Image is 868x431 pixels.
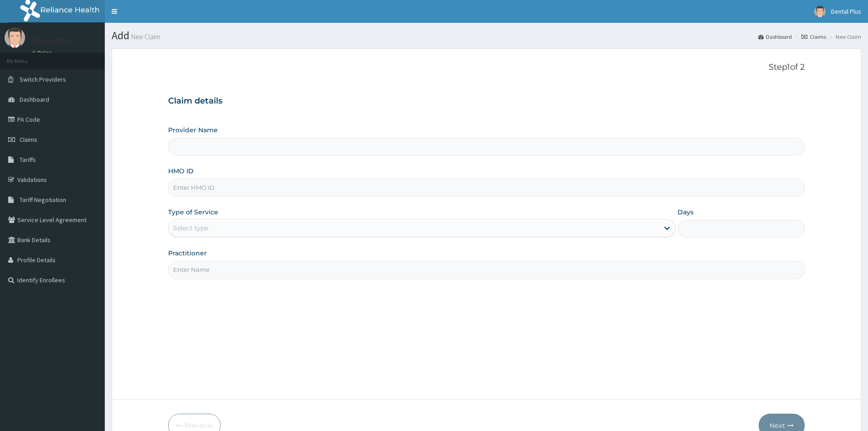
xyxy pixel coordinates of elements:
div: Select type [173,223,208,233]
span: Dashboard [20,95,49,104]
h3: Claim details [168,96,805,106]
h1: Add [112,30,861,42]
span: Tariffs [20,156,36,164]
a: Dashboard [758,33,792,41]
small: New Claim [129,33,160,40]
img: User Image [5,27,25,48]
span: Tariff Negotiation [20,196,66,204]
img: User Image [814,6,826,17]
label: HMO ID [168,166,194,176]
label: Practitioner [168,249,207,258]
a: Claims [801,33,826,41]
span: Dental Plus [831,7,861,16]
li: New Claim [827,33,861,41]
input: Enter Name [168,261,805,279]
label: Days [678,208,693,217]
label: Type of Service [168,208,218,217]
span: Claims [20,135,37,144]
input: Enter HMO ID [168,179,805,197]
p: Step 1 of 2 [168,62,805,73]
p: Dental Plus [32,37,72,45]
a: Online [32,50,54,56]
label: Provider Name [168,125,218,135]
span: Switch Providers [20,75,66,83]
